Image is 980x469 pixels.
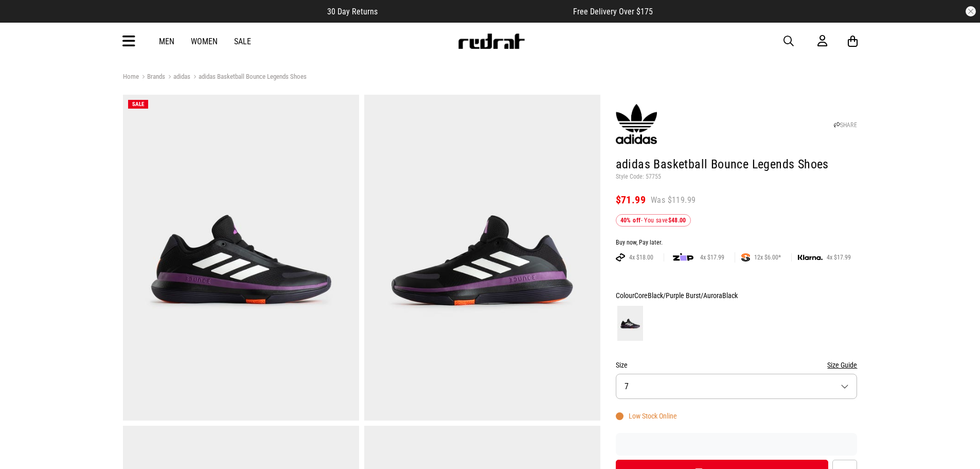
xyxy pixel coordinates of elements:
[616,439,858,449] iframe: Customer reviews powered by Trustpilot
[827,359,857,371] button: Size Guide
[616,103,657,145] img: adidas
[625,381,629,391] span: 7
[616,157,858,173] h1: adidas Basketball Bounce Legends Shoes
[457,33,525,49] img: Redrat logo
[616,289,858,302] div: Colour
[165,73,190,82] a: adidas
[616,239,858,247] div: Buy now, Pay later.
[651,195,696,206] span: Was $119.99
[616,214,691,227] div: - You save
[741,253,750,262] img: SPLITPAY
[798,255,823,260] img: KLARNA
[398,6,553,16] iframe: Customer reviews powered by Trustpilot
[573,7,653,16] span: Free Delivery Over $175
[673,252,693,263] img: zip
[616,359,858,371] div: Size
[616,194,646,206] span: $71.99
[634,291,738,300] span: CoreBlack/Purple Burst/AuroraBlack
[132,101,144,108] span: SALE
[668,217,686,224] b: $48.00
[159,37,174,46] a: Men
[616,253,625,262] img: AFTERPAY
[139,73,165,82] a: Brands
[234,37,251,46] a: Sale
[750,253,785,262] span: 12x $6.00*
[823,253,855,262] span: 4x $17.99
[123,73,139,80] a: Home
[616,173,858,181] p: Style Code: 57755
[123,95,359,421] img: Adidas Basketball Bounce Legends Shoes in Black
[625,253,657,262] span: 4x $18.00
[327,7,378,16] span: 30 Day Returns
[364,95,600,421] img: Adidas Basketball Bounce Legends Shoes in Black
[696,253,728,262] span: 4x $17.99
[617,306,643,341] img: CoreBlack/Purple Burst/AuroraBlack
[616,412,677,420] div: Low Stock Online
[191,37,218,46] a: Women
[190,73,307,82] a: adidas Basketball Bounce Legends Shoes
[616,374,858,399] button: 7
[834,121,857,129] a: SHARE
[620,217,641,224] b: 40% off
